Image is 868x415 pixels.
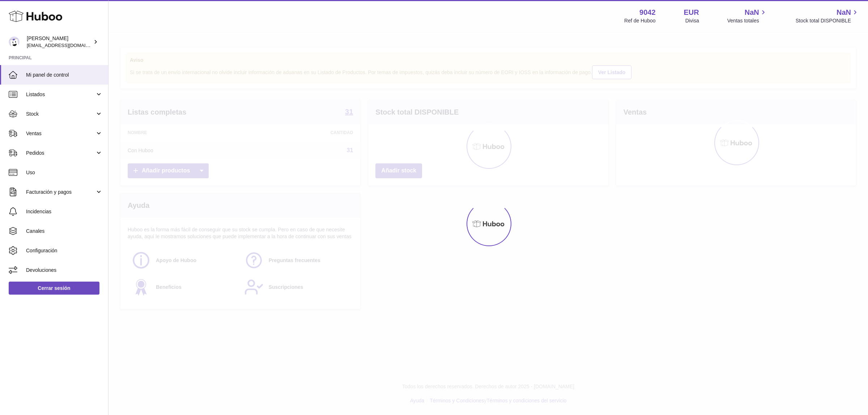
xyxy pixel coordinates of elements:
[26,130,95,137] span: Ventas
[26,208,103,215] span: Incidencias
[27,42,106,48] span: [EMAIL_ADDRESS][DOMAIN_NAME]
[745,8,759,17] span: NaN
[26,247,103,254] span: Configuración
[26,150,95,157] span: Pedidos
[796,17,859,24] span: Stock total DISPONIBLE
[27,35,92,49] div: [PERSON_NAME]
[26,228,103,235] span: Canales
[26,169,103,176] span: Uso
[9,37,20,47] img: internalAdmin-9042@internal.huboo.com
[639,8,656,17] strong: 9042
[684,8,699,17] strong: EUR
[26,267,103,274] span: Devoluciones
[26,189,95,196] span: Facturación y pagos
[685,17,699,24] div: Divisa
[796,8,859,24] a: NaN Stock total DISPONIBLE
[26,72,103,78] span: Mi panel de control
[837,8,851,17] span: NaN
[727,8,767,24] a: NaN Ventas totales
[727,17,767,24] span: Ventas totales
[9,282,99,295] a: Cerrar sesión
[26,111,95,117] span: Stock
[624,17,655,24] div: Ref de Huboo
[26,91,95,98] span: Listados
